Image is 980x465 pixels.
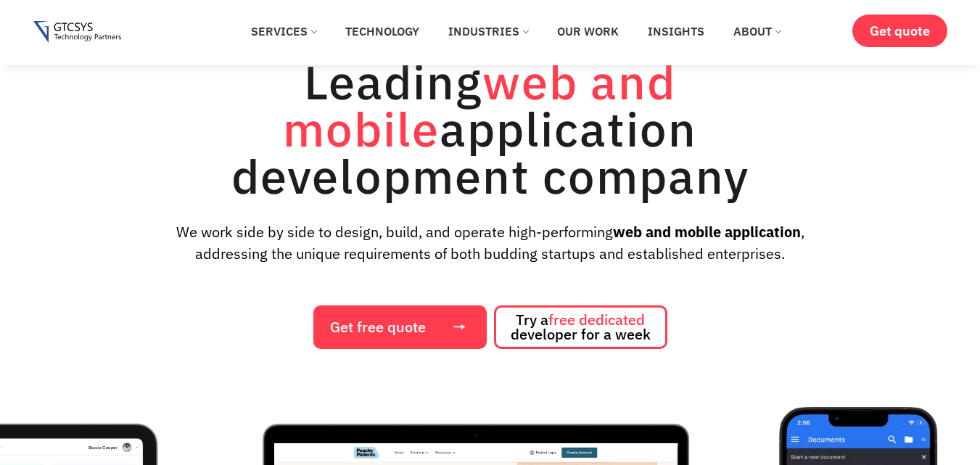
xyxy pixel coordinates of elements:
span: Try a developer for a week [511,313,651,342]
a: Technology [334,15,430,47]
a: Try afree dedicated developer for a week [494,305,667,349]
span: Get quote [870,23,930,38]
img: Gtcsys logo [33,21,121,44]
a: Industries [437,15,539,47]
span: Get free quote [330,320,426,334]
span: web and mobile [283,51,676,160]
a: Our Work [546,15,630,47]
a: Get free quote [313,305,487,349]
a: About [722,15,791,47]
iframe: chat widget [919,407,965,450]
iframe: chat widget [704,179,965,400]
strong: web and mobile application [613,222,801,242]
a: Get quote [852,15,947,47]
h1: Leading application development company [164,58,817,199]
a: Services [240,15,327,47]
span: free dedicated [548,310,645,329]
a: Insights [637,15,715,47]
p: We work side by side to design, build, and operate high-performing , addressing the unique requir... [143,221,838,265]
